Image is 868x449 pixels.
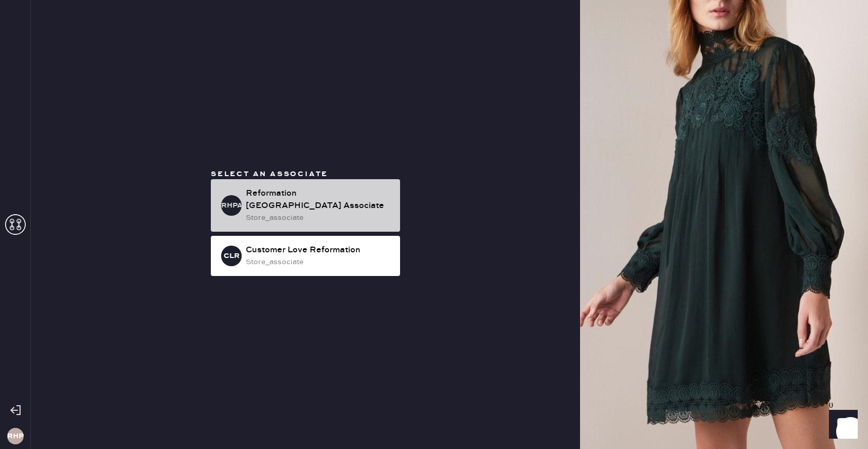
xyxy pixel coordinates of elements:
[211,169,328,179] span: Select an associate
[221,202,242,209] h3: RHPA
[819,403,863,447] iframe: Front Chat
[246,212,392,223] div: store_associate
[224,252,240,260] h3: CLR
[7,433,24,440] h3: RHP
[246,187,392,212] div: Reformation [GEOGRAPHIC_DATA] Associate
[246,244,392,256] div: Customer Love Reformation
[246,256,392,268] div: store_associate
